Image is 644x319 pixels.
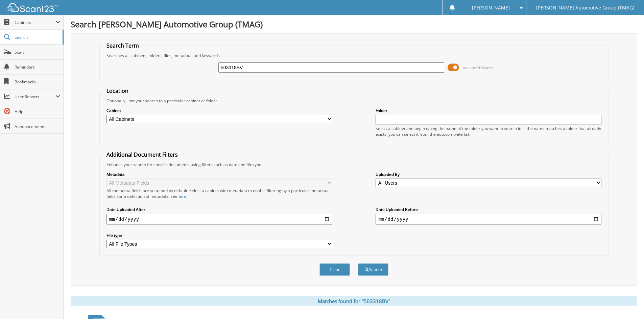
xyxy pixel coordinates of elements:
span: [PERSON_NAME] Automotive Group (TMAG) [536,6,634,10]
span: [PERSON_NAME] [472,6,510,10]
span: Announcements [15,124,60,129]
span: Help [15,109,60,114]
legend: Additional Document Filters [103,151,181,158]
label: Uploaded By [376,171,601,177]
span: Advanced Search [463,65,493,70]
span: Cabinets [15,20,55,25]
legend: Search Term [103,42,142,49]
div: Searches all cabinets, folders, files, metadata, and keywords [103,53,605,58]
img: scan123-logo-white.svg [7,3,57,12]
button: Clear [319,263,350,276]
label: Cabinet [106,108,332,113]
label: Date Uploaded After [106,207,332,212]
label: Metadata [106,171,332,177]
span: User Reports [15,94,55,100]
label: File type [106,233,332,238]
div: All metadata fields are searched by default. Select a cabinet with metadata to enable filtering b... [106,188,332,199]
span: Reminders [15,64,60,70]
span: Bookmarks [15,79,60,85]
label: Date Uploaded Before [376,207,601,212]
input: start [106,214,332,224]
label: Folder [376,108,601,113]
div: Enhance your search for specific documents using filters such as date and file type. [103,162,605,167]
legend: Location [103,87,132,95]
span: Search [15,34,59,40]
div: Optionally limit your search to a particular cabinet or folder [103,98,605,104]
a: here [177,193,186,199]
h1: Search [PERSON_NAME] Automotive Group (TMAG) [71,19,637,30]
div: Matches found for "503318BV" [71,296,637,306]
div: Select a cabinet and begin typing the name of the folder you want to search in. If the name match... [376,126,601,137]
input: end [376,214,601,224]
span: Scan [15,49,60,55]
button: Search [358,263,388,276]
